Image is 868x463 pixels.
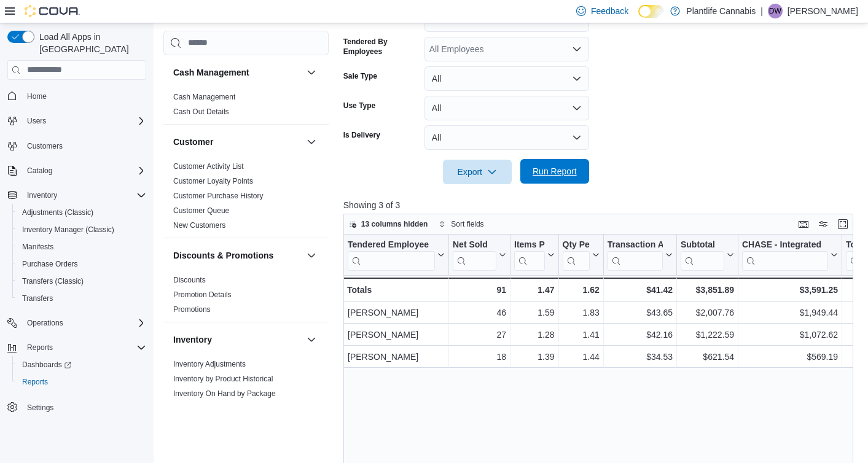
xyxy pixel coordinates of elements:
div: Tendered Employee [348,239,435,251]
span: Sort fields [451,219,483,229]
span: DW [769,4,781,18]
div: 1.47 [514,282,555,297]
div: $1,949.44 [742,305,838,320]
div: 1.41 [562,327,599,342]
span: Catalog [22,163,146,178]
a: Transfers [17,291,58,306]
button: Tendered Employee [348,239,445,270]
div: 1.62 [562,282,599,297]
label: Is Delivery [343,130,380,140]
span: Customer Activity List [173,161,244,171]
a: Discounts [173,276,206,284]
span: Inventory Manager (Classic) [22,225,114,235]
button: Home [2,87,151,105]
div: Net Sold [453,239,496,270]
a: Inventory Adjustments [173,360,246,368]
span: Inventory Adjustments [173,359,246,369]
button: All [424,96,589,120]
button: CHASE - Integrated [742,239,838,270]
div: Transaction Average [608,239,663,251]
div: $3,851.89 [681,282,734,297]
span: Catalog [27,166,52,176]
span: Cash Management [173,92,235,102]
div: 27 [453,327,506,342]
button: Inventory [304,332,319,347]
span: Inventory [22,188,146,203]
div: $569.19 [742,349,838,364]
a: Promotion Details [173,290,232,299]
span: Export [450,160,504,184]
button: Run Report [520,159,589,184]
span: Cash Out Details [173,107,229,117]
a: Customer Queue [173,206,229,215]
span: Promotion Details [173,290,232,300]
div: Customer [163,159,329,238]
h3: Inventory [173,333,212,346]
div: $621.54 [681,349,734,364]
button: Export [443,160,512,184]
button: Inventory Manager (Classic) [12,221,151,238]
span: Users [27,116,46,126]
button: Operations [2,314,151,332]
div: Discounts & Promotions [163,273,329,322]
a: Purchase Orders [17,257,83,271]
div: $42.16 [608,327,673,342]
div: Items Per Transaction [514,239,545,251]
button: Sort fields [434,217,488,231]
span: Manifests [17,239,146,254]
div: Net Sold [453,239,496,251]
span: Purchase Orders [22,259,78,269]
span: Home [27,91,47,101]
button: Items Per Transaction [514,239,555,270]
button: 13 columns hidden [344,217,433,231]
span: Feedback [591,5,628,17]
button: Reports [2,339,151,356]
span: Reports [27,343,53,352]
button: Net Sold [453,239,506,270]
span: Dark Mode [638,18,639,18]
button: Subtotal [681,239,734,270]
div: Cash Management [163,90,329,124]
a: Cash Management [173,93,235,101]
a: Settings [22,400,58,415]
a: Cash Out Details [173,107,229,116]
div: 1.44 [562,349,599,364]
label: Use Type [343,101,375,111]
div: 18 [453,349,506,364]
div: Subtotal [681,239,724,270]
div: [PERSON_NAME] [348,327,445,342]
button: Reports [12,373,151,391]
a: Home [22,89,52,104]
div: Dylan Wytinck [768,4,783,18]
div: Totals [347,282,445,297]
div: [PERSON_NAME] [348,349,445,364]
span: Reports [22,377,48,387]
button: Inventory [173,333,302,346]
span: Inventory Manager (Classic) [17,222,146,237]
a: Customer Purchase History [173,192,264,200]
div: 1.28 [514,327,555,342]
span: Dashboards [17,357,146,372]
span: Customers [27,141,63,151]
div: 91 [453,282,506,297]
p: | [760,4,763,18]
span: Settings [22,399,146,414]
img: Cova [25,5,80,17]
button: Catalog [22,163,57,178]
div: [PERSON_NAME] [348,305,445,320]
span: Promotions [173,305,211,314]
h3: Cash Management [173,66,249,79]
span: Customers [22,138,146,154]
a: Customer Activity List [173,162,244,171]
span: Manifests [22,242,53,252]
span: Inventory On Hand by Package [173,389,276,399]
div: 1.39 [514,349,555,364]
button: Adjustments (Classic) [12,204,151,221]
p: Plantlife Cannabis [686,4,756,18]
span: Inventory by Product Historical [173,374,273,384]
span: Adjustments (Classic) [22,208,93,217]
span: Transfers [22,294,53,303]
span: Run Report [533,165,577,177]
div: 46 [453,305,506,320]
span: Discounts [173,275,206,285]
